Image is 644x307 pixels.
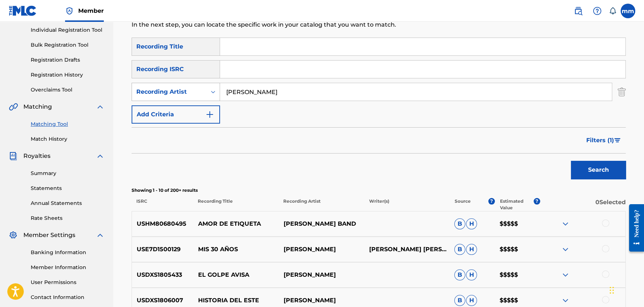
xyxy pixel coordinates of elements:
[466,269,477,280] span: H
[607,272,644,307] iframe: Chat Widget
[132,187,626,194] p: Showing 1 - 10 of 200+ results
[571,4,586,18] a: Public Search
[78,7,104,15] span: Member
[132,296,193,305] p: USDXS1806007
[593,7,602,15] img: help
[96,152,105,160] img: expand
[132,105,220,124] button: Add Criteria
[132,20,512,29] p: In the next step, you can locate the specific work in your catalog that you want to match.
[495,245,540,254] p: $$$$$
[132,245,193,254] p: USE7D1500129
[561,219,570,228] img: expand
[614,138,621,143] img: filter
[9,102,18,111] img: Matching
[9,5,37,16] img: MLC Logo
[132,271,193,279] p: USDXS1805433
[31,56,105,64] a: Registration Drafts
[132,219,193,228] p: USHM80680495
[609,7,616,15] div: Notifications
[610,279,614,301] div: Arrastrar
[132,198,193,211] p: ISRC
[205,110,214,119] img: 9d2ae6d4665cec9f34b9.svg
[574,7,583,15] img: search
[9,231,18,240] img: Member Settings
[618,83,626,101] img: Delete Criterion
[279,219,364,228] p: [PERSON_NAME] BAND
[466,295,477,306] span: H
[624,198,644,257] iframe: Resource Center
[31,86,105,94] a: Overclaims Tool
[454,295,465,306] span: B
[31,135,105,143] a: Match History
[495,271,540,279] p: $$$$$
[582,131,626,149] button: Filters (1)
[31,170,105,177] a: Summary
[534,198,540,205] span: ?
[466,218,477,229] span: H
[9,152,18,160] img: Royalties
[466,244,477,255] span: H
[586,136,614,145] span: Filters ( 1 )
[488,198,495,205] span: ?
[279,271,364,279] p: [PERSON_NAME]
[193,198,279,211] p: Recording Title
[495,219,540,228] p: $$$$$
[561,245,570,254] img: expand
[96,231,105,240] img: expand
[571,161,626,179] button: Search
[590,4,605,18] div: Help
[31,294,105,301] a: Contact Information
[279,198,364,211] p: Recording Artist
[621,4,635,18] div: User Menu
[454,218,465,229] span: B
[136,88,202,96] div: Recording Artist
[31,71,105,79] a: Registration History
[454,269,465,280] span: B
[132,38,626,183] form: Search Form
[561,296,570,305] img: expand
[31,264,105,271] a: Member Information
[607,272,644,307] div: Widget de chat
[193,245,279,254] p: MIS 30 AÑOS
[31,249,105,256] a: Banking Information
[495,296,540,305] p: $$$$$
[31,41,105,49] a: Bulk Registration Tool
[31,26,105,34] a: Individual Registration Tool
[500,198,533,211] p: Estimated Value
[279,296,364,305] p: [PERSON_NAME]
[96,102,105,111] img: expand
[454,244,465,255] span: B
[193,219,279,228] p: AMOR DE ETIQUETA
[23,152,50,160] span: Royalties
[31,214,105,222] a: Rate Sheets
[31,279,105,286] a: User Permissions
[455,198,471,211] p: Source
[31,199,105,207] a: Annual Statements
[279,245,364,254] p: [PERSON_NAME]
[23,102,52,111] span: Matching
[540,198,626,211] p: 0 Selected
[65,7,74,15] img: Top Rightsholder
[193,296,279,305] p: HISTORIA DEL ESTE
[31,120,105,128] a: Matching Tool
[23,231,75,240] span: Member Settings
[31,184,105,192] a: Statements
[193,271,279,279] p: EL GOLPE AVISA
[561,271,570,279] img: expand
[364,245,450,254] p: [PERSON_NAME] [PERSON_NAME]
[364,198,450,211] p: Writer(s)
